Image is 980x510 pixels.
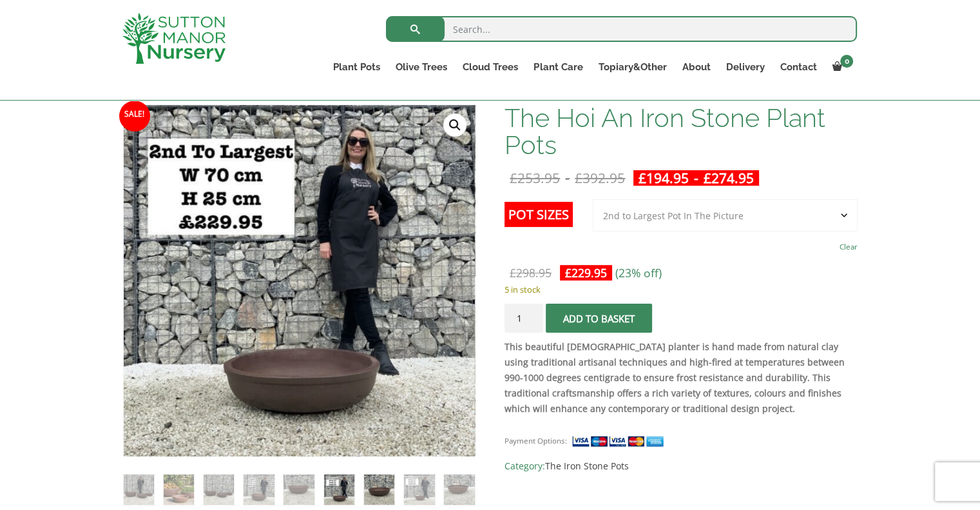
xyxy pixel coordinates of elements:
a: Plant Pots [325,58,388,76]
span: Category: [504,458,857,474]
h1: The Hoi An Iron Stone Plant Pots [504,104,857,159]
img: payment supported [572,435,668,448]
span: Sale! [119,101,150,132]
a: Clear options [840,238,858,256]
del: - [504,170,630,186]
img: The Hoi An Iron Stone Plant Pots - Image 7 [364,475,394,505]
bdi: 298.95 [510,265,552,280]
img: The Hoi An Iron Stone Plant Pots [124,475,154,505]
span: £ [565,265,572,280]
small: Payment Options: [504,436,567,446]
ins: - [633,170,759,186]
span: (23% off) [615,265,662,280]
p: 5 in stock [504,282,857,297]
img: The Hoi An Iron Stone Plant Pots - Image 3 [204,475,234,505]
input: Product quantity [504,304,543,333]
img: The Hoi An Iron Stone Plant Pots - Image 5 [283,475,314,505]
span: 0 [840,55,853,68]
img: The Hoi An Iron Stone Plant Pots - Image 4 [244,475,274,505]
label: Pot Sizes [504,202,573,227]
bdi: 253.95 [510,169,560,187]
a: View full-screen image gallery [443,113,466,137]
bdi: 392.95 [575,169,625,187]
a: Olive Trees [388,58,455,76]
a: About [674,58,718,76]
img: logo [122,13,226,64]
input: Search... [386,16,857,42]
a: Cloud Trees [455,58,526,76]
bdi: 194.95 [639,169,689,187]
a: Contact [772,58,824,76]
a: Topiary&Other [590,58,674,76]
span: £ [575,169,582,187]
img: The Hoi An Iron Stone Plant Pots - Image 6 [324,475,354,505]
img: The Hoi An Iron Stone Plant Pots - Image 9 [444,475,474,505]
button: Add to basket [546,304,652,333]
span: £ [639,169,646,187]
a: Delivery [718,58,772,76]
span: £ [704,169,711,187]
a: 0 [824,58,857,76]
a: Plant Care [526,58,590,76]
span: £ [510,169,517,187]
img: The Hoi An Iron Stone Plant Pots - Image 8 [404,475,434,505]
span: £ [510,265,516,280]
a: The Iron Stone Pots [545,460,629,472]
strong: This beautiful [DEMOGRAPHIC_DATA] planter is hand made from natural clay using traditional artisa... [504,340,845,415]
bdi: 274.95 [704,169,754,187]
img: The Hoi An Iron Stone Plant Pots - Image 2 [164,475,194,505]
bdi: 229.95 [565,265,607,280]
